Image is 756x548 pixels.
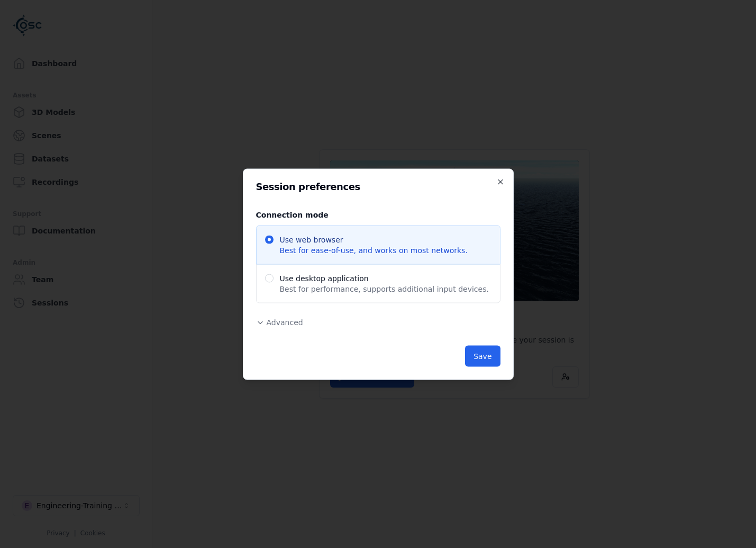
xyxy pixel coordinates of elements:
span: Use desktop application [280,273,489,283]
span: Use desktop application [256,264,500,303]
span: Best for ease-of-use, and works on most networks. [280,245,468,255]
h2: Session preferences [256,182,500,191]
button: Save [465,345,500,366]
span: Use web browser [256,225,500,264]
legend: Connection mode [256,208,329,221]
span: Advanced [267,318,303,326]
span: Best for performance, supports additional input devices. [280,283,489,294]
span: Use web browser [280,234,468,245]
button: Advanced [256,317,303,327]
